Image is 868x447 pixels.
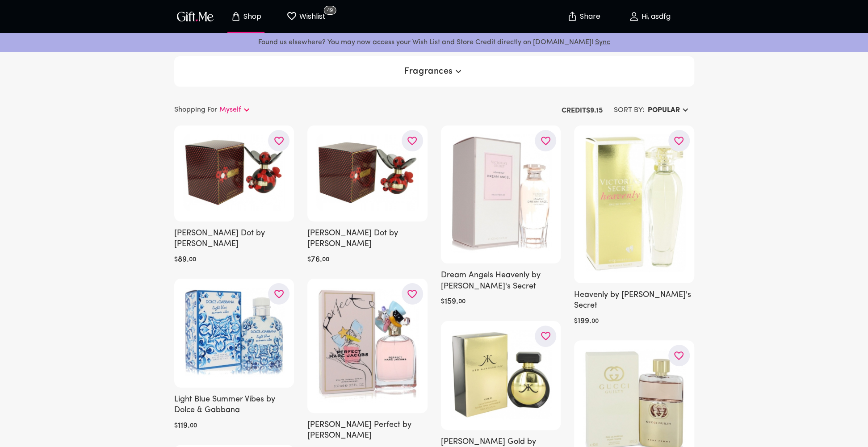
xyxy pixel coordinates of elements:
img: Marc Jacobs Dot by Marc Jacobs [183,134,285,211]
p: Credit $ 9.15 [562,105,603,116]
h6: $ [174,255,178,265]
h6: 199 . [578,316,591,327]
button: Share [568,1,600,32]
h6: 89 . [178,255,189,265]
h6: 159 . [444,297,458,307]
h6: $ [441,297,444,307]
img: Marc Jacobs Perfect by Marc Jacobs [316,288,419,402]
button: Hi, asdfg [605,2,694,31]
h6: Dream Angels Heavenly by [PERSON_NAME]'s Secret [441,270,561,292]
h6: 119 . [178,421,190,431]
p: Found us elsewhere? You may now access your Wish List and Store Credit directly on [DOMAIN_NAME]! [7,37,861,48]
button: Fragrances [401,63,467,79]
h6: 00 [190,421,197,431]
h6: $ [174,421,178,431]
img: GiftMe Logo [175,10,215,23]
p: Shopping For [174,104,217,115]
img: Marc Jacobs Dot by Marc Jacobs [316,134,419,211]
img: Dream Angels Heavenly by Victoria's Secret [450,134,552,253]
h6: 00 [189,255,196,265]
h6: 00 [322,255,329,265]
span: Fragrances [404,66,464,77]
h6: Light Blue Summer Vibes by Dolce & Gabbana [174,394,294,416]
h6: 76 . [311,255,322,265]
button: Store page [222,2,271,31]
h6: [PERSON_NAME] Perfect by [PERSON_NAME] [307,420,428,442]
button: GiftMe Logo [174,11,216,22]
img: Light Blue Summer Vibes by Dolce & Gabbana [183,288,285,377]
h6: [PERSON_NAME] Dot by [PERSON_NAME] [307,228,428,250]
p: Share [578,13,600,21]
span: 49 [324,6,336,15]
p: Myself [219,104,241,115]
h6: 00 [591,316,599,327]
img: secure [567,11,578,22]
img: Heavenly by Victoria's Secret [583,134,685,272]
img: Kim Kardashian Gold by Kim Kardashian [450,330,552,419]
p: Hi, asdfg [639,13,671,21]
button: Wishlist page [281,2,331,31]
h6: $ [574,316,578,327]
a: Sync [595,39,610,46]
h6: Heavenly by [PERSON_NAME]'s Secret [574,290,694,312]
h6: [PERSON_NAME] Dot by [PERSON_NAME] [174,228,294,250]
p: Shop [241,13,261,21]
h6: Popular [648,105,680,116]
h6: $ [307,255,311,265]
h6: SORT BY: [614,105,644,116]
button: Popular [644,102,694,118]
p: Wishlist [297,11,326,22]
h6: 00 [458,297,465,307]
